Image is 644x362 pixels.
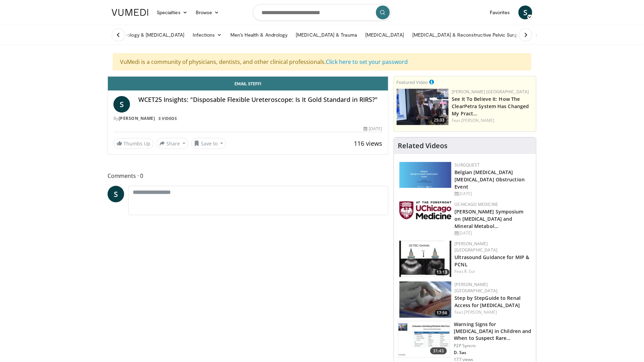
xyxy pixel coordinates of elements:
[397,89,449,125] img: 47196b86-3779-4b90-b97e-820c3eda9b3b.150x105_q85_crop-smart_upscale.jpg
[108,186,124,202] a: S
[455,201,498,207] a: UChicago Medicine
[455,254,530,268] a: Ultrasound Guidance for MIP & PCNL
[153,6,192,19] a: Specialties
[361,28,408,42] a: [MEDICAL_DATA]
[399,241,451,277] a: 13:13
[461,117,494,123] a: [PERSON_NAME]
[399,201,451,219] img: 5f87bdfb-7fdf-48f0-85f3-b6bcda6427bf.jpg.150x105_q85_autocrop_double_scale_upscale_version-0.2.jpg
[398,142,448,150] h4: Related Videos
[430,347,447,354] span: 31:43
[455,208,524,229] a: [PERSON_NAME] Symposium on [MEDICAL_DATA] and Mineral Metabol…
[454,321,532,342] h3: Warning Signs for [MEDICAL_DATA] in Children and When to Suspect Rare…
[455,191,531,197] div: [DATE]
[397,79,428,85] small: Featured Video
[253,4,391,21] input: Search topics, interventions
[486,6,514,19] a: Favorites
[464,268,476,274] a: R. Sur
[455,169,525,190] a: Belgian [MEDICAL_DATA] [MEDICAL_DATA] Obstruction Event
[455,309,531,315] div: Feat.
[226,28,292,42] a: Men’s Health & Andrology
[398,321,450,357] img: b1bc6859-4bdd-4be1-8442-b8b8c53ce8a1.150x105_q85_crop-smart_upscale.jpg
[326,58,408,66] a: Click here to set your password
[435,310,450,316] span: 17:56
[435,269,450,275] span: 13:13
[455,241,498,253] a: [PERSON_NAME] [GEOGRAPHIC_DATA]
[113,138,154,149] a: Thumbs Up
[188,28,226,42] a: Infections
[399,282,451,318] img: be78edef-9c83-4ca4-81c3-bb590ce75b9a.150x105_q85_crop-smart_upscale.jpg
[464,309,497,315] a: [PERSON_NAME]
[113,96,130,113] a: S
[454,350,532,355] p: D. Sas
[432,117,447,123] span: 25:33
[156,138,188,149] button: Share
[455,230,531,236] div: [DATE]
[108,28,188,42] a: Endourology & [MEDICAL_DATA]
[455,162,480,168] a: Surgquest
[408,28,528,42] a: [MEDICAL_DATA] & Reconstructive Pelvic Surgery
[156,115,179,121] a: 3 Videos
[397,89,449,125] a: 25:33
[399,282,451,318] a: 17:56
[452,89,529,95] a: [PERSON_NAME] [GEOGRAPHIC_DATA]
[452,96,529,117] a: See It To Believe It: How The ClearPetra System Has Changed My Pract…
[191,138,227,149] button: Save to
[399,162,451,188] img: 08d442d2-9bc4-4584-b7ef-4efa69e0f34c.png.150x105_q85_autocrop_double_scale_upscale_version-0.2.png
[108,77,388,90] a: Email Steffi
[455,282,498,294] a: [PERSON_NAME] [GEOGRAPHIC_DATA]
[112,9,148,16] img: VuMedi Logo
[455,268,531,275] div: Feat.
[354,139,383,147] span: 116 views
[399,241,451,277] img: ae74b246-eda0-4548-a041-8444a00e0b2d.150x105_q85_crop-smart_upscale.jpg
[108,171,388,180] span: Comments 0
[113,53,531,70] div: VuMedi is a community of physicians, dentists, and other clinical professionals.
[452,117,533,124] div: Feat.
[455,295,521,308] a: Step by StepGuide to Renal Access for [MEDICAL_DATA]
[364,126,382,132] div: [DATE]
[192,6,223,19] a: Browse
[292,28,361,42] a: [MEDICAL_DATA] & Trauma
[518,6,532,19] a: S
[119,115,155,121] a: [PERSON_NAME]
[113,115,383,122] div: By
[138,96,383,104] h4: WCET25 Insights: "Disposable Flexible Ureteroscope: Is It Gold Standard in RIRS?"
[108,76,388,77] video-js: Video Player
[454,343,532,349] p: P2P Syncro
